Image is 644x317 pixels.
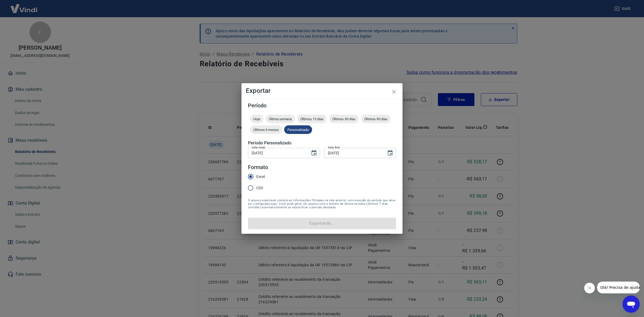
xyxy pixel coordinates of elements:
div: Últimos 6 meses [250,125,282,134]
input: DD/MM/YYYY [324,148,383,158]
div: Últimos 15 dias [297,115,327,123]
div: Últimos 90 dias [361,115,391,123]
span: Excel [256,174,265,180]
legend: Formato [248,163,268,171]
div: Últimos 30 dias [329,115,359,123]
span: Olá! Precisa de ajuda? [3,4,45,8]
label: Data inicial [252,145,265,150]
span: Últimos 15 dias [297,117,327,121]
span: CSV [256,185,263,191]
div: Hoje [250,115,264,123]
span: Últimos 6 meses [250,128,282,132]
span: Última semana [266,117,295,121]
button: Choose date, selected date is 31 de jul de 2025 [385,148,396,158]
h5: Período Personalizado [248,140,396,146]
iframe: Mensagem da empresa [597,282,640,293]
span: Últimos 90 dias [361,117,391,121]
div: Última semana [266,115,295,123]
span: Hoje [250,117,264,121]
input: DD/MM/YYYY [248,148,306,158]
iframe: Botão para abrir a janela de mensagens [623,296,640,313]
h5: Período [248,103,396,108]
label: Data final [328,145,340,150]
span: Últimos 30 dias [329,117,359,121]
span: O arquivo exportado conterá as informações filtradas na tela anterior com exceção do período que ... [248,199,396,209]
iframe: Fechar mensagem [584,283,595,293]
div: Personalizado [284,125,312,134]
button: close [387,85,400,98]
button: Choose date, selected date is 1 de jul de 2025 [309,148,319,158]
h4: Exportar [246,88,398,94]
span: Personalizado [284,128,312,132]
